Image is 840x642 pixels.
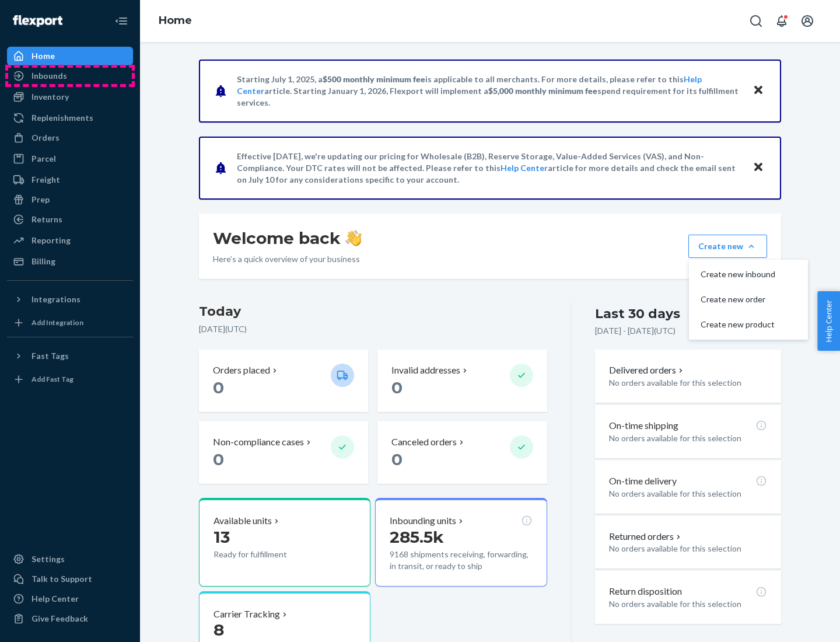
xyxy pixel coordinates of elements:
[199,323,547,335] p: [DATE] ( UTC )
[609,432,767,444] p: No orders available for this selection
[7,231,133,250] a: Reporting
[13,15,62,27] img: Flexport logo
[159,14,192,27] a: Home
[213,527,230,547] span: 13
[609,585,682,598] p: Return disposition
[7,149,133,168] a: Parcel
[7,67,133,85] a: Inbounds
[199,350,368,412] button: Orders placed 0
[609,377,767,389] p: No orders available for this selection
[32,553,65,565] div: Settings
[213,514,272,528] p: Available units
[751,159,766,176] button: Close
[609,364,685,377] button: Delivered orders
[345,230,362,246] img: hand-wave emoji
[32,91,69,103] div: Inventory
[32,374,73,384] div: Add Fast Tag
[149,4,201,38] ol: breadcrumbs
[391,449,402,469] span: 0
[595,305,680,323] div: Last 30 days
[213,364,270,377] p: Orders placed
[32,214,62,225] div: Returns
[32,294,80,305] div: Integrations
[32,235,71,246] div: Reporting
[237,151,741,186] p: Effective [DATE], we're updating our pricing for Wholesale (B2B), Reserve Storage, Value-Added Se...
[391,378,402,397] span: 0
[199,302,547,321] h3: Today
[609,419,678,432] p: On-time shipping
[7,589,133,608] a: Help Center
[817,291,840,351] button: Help Center
[32,613,88,624] div: Give Feedback
[7,128,133,147] a: Orders
[390,514,456,528] p: Inbounding units
[609,474,677,488] p: On-time delivery
[701,270,775,278] span: Create new inbound
[688,235,767,258] button: Create newCreate new inboundCreate new orderCreate new product
[609,530,683,543] button: Returned orders
[391,364,460,377] p: Invalid addresses
[390,549,532,572] p: 9168 shipments receiving, forwarding, in transit, or ready to ship
[7,47,133,65] a: Home
[488,86,597,96] span: $5,000 monthly minimum fee
[390,527,444,547] span: 285.5k
[7,609,133,628] button: Give Feedback
[7,190,133,209] a: Prep
[691,312,806,337] button: Create new product
[32,593,79,605] div: Help Center
[213,549,321,560] p: Ready for fulfillment
[237,74,741,109] p: Starting July 1, 2025, a is applicable to all merchants. For more details, please refer to this a...
[609,598,767,610] p: No orders available for this selection
[7,347,133,365] button: Fast Tags
[744,9,768,33] button: Open Search Box
[7,570,133,588] a: Talk to Support
[501,163,548,173] a: Help Center
[7,252,133,271] a: Billing
[32,132,60,144] div: Orders
[32,573,92,585] div: Talk to Support
[701,295,775,303] span: Create new order
[7,170,133,189] a: Freight
[213,620,224,640] span: 8
[691,287,806,312] button: Create new order
[213,449,224,469] span: 0
[110,9,133,33] button: Close Navigation
[609,543,767,554] p: No orders available for this selection
[796,9,819,33] button: Open account menu
[32,174,60,186] div: Freight
[32,350,69,362] div: Fast Tags
[32,50,55,62] div: Home
[323,74,425,84] span: $500 monthly minimum fee
[391,435,457,449] p: Canceled orders
[32,256,55,267] div: Billing
[32,194,50,205] div: Prep
[213,435,304,449] p: Non-compliance cases
[7,210,133,229] a: Returns
[213,228,362,249] h1: Welcome back
[595,325,675,337] p: [DATE] - [DATE] ( UTC )
[701,320,775,329] span: Create new product
[213,608,280,621] p: Carrier Tracking
[377,421,547,484] button: Canceled orders 0
[377,350,547,412] button: Invalid addresses 0
[32,112,93,124] div: Replenishments
[32,317,83,327] div: Add Integration
[199,498,370,587] button: Available units13Ready for fulfillment
[751,82,766,99] button: Close
[32,153,56,165] div: Parcel
[691,262,806,287] button: Create new inbound
[32,70,67,82] div: Inbounds
[7,550,133,568] a: Settings
[213,378,224,397] span: 0
[7,370,133,389] a: Add Fast Tag
[770,9,793,33] button: Open notifications
[375,498,547,587] button: Inbounding units285.5k9168 shipments receiving, forwarding, in transit, or ready to ship
[199,421,368,484] button: Non-compliance cases 0
[7,290,133,309] button: Integrations
[7,313,133,332] a: Add Integration
[609,488,767,500] p: No orders available for this selection
[7,109,133,127] a: Replenishments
